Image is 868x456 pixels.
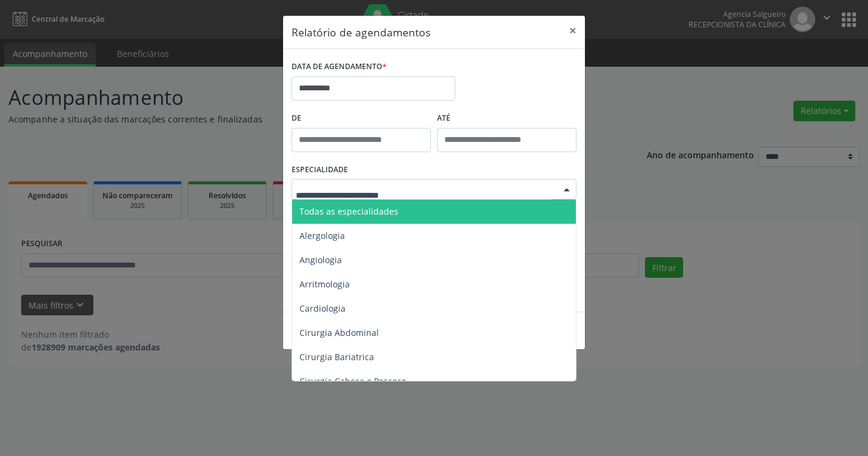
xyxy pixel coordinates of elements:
span: Alergologia [299,230,345,241]
span: Cirurgia Cabeça e Pescoço [299,375,406,387]
span: Angiologia [299,254,342,266]
span: Todas as especialidades [299,206,398,217]
label: ESPECIALIDADE [292,161,348,179]
label: De [292,109,431,128]
button: Close [561,16,585,45]
span: Cirurgia Abdominal [299,327,379,338]
label: DATA DE AGENDAMENTO [292,58,387,76]
label: ATÉ [437,109,576,128]
h5: Relatório de agendamentos [292,24,430,40]
span: Arritmologia [299,278,350,290]
span: Cardiologia [299,303,346,314]
span: Cirurgia Bariatrica [299,351,374,363]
